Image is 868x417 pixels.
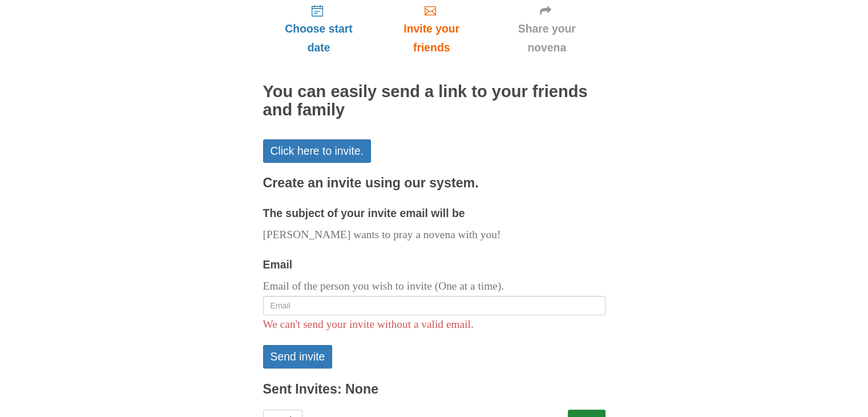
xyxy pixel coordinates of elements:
span: Choose start date [274,19,364,57]
label: The subject of your invite email will be [263,204,465,223]
span: Share your novena [500,19,594,57]
button: Send invite [263,345,333,368]
label: Email [263,255,293,274]
h2: You can easily send a link to your friends and family [263,83,605,119]
h3: Create an invite using our system. [263,176,605,191]
p: [PERSON_NAME] wants to pray a novena with you! [263,226,605,244]
input: Email [263,296,605,315]
span: Invite your friends [386,19,477,57]
p: Email of the person you wish to invite (One at a time). [263,277,605,296]
h3: Sent Invites: None [263,382,605,397]
a: Click here to invite. [263,139,372,163]
span: We can't send your invite without a valid email. [263,318,474,330]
